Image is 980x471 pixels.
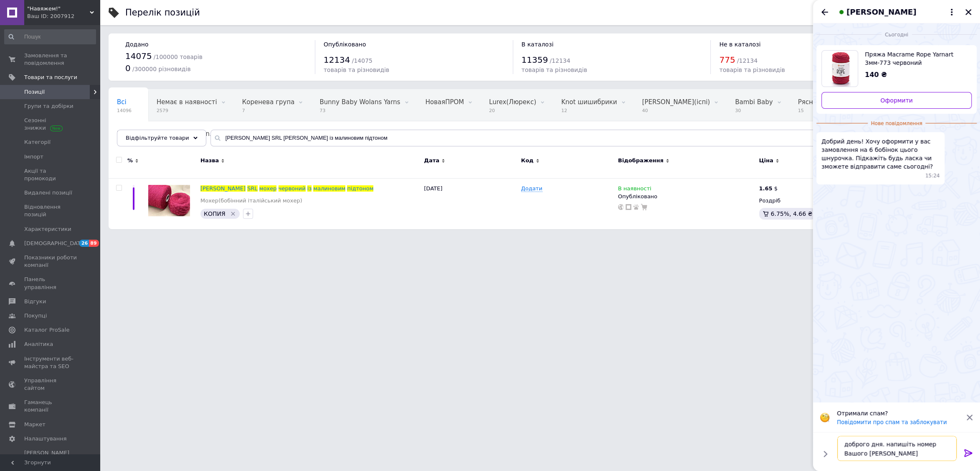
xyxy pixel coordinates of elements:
span: Налаштування [24,435,67,443]
span: 11359 [522,55,548,65]
span: 14096 [117,108,132,114]
input: Пошук по назві позиції, артикулу і пошуковим запитам [210,130,963,146]
span: Управління сайтом [24,377,77,392]
span: 2579 [157,108,217,114]
img: Riccio SRL мохер червоний із малиновим підтоном [148,185,190,216]
span: Групи та добірки [24,102,73,110]
span: Рясна паєтка 2 мм [798,98,859,106]
div: Роздріб [759,197,857,205]
div: $ [759,185,778,192]
span: 26 [79,240,89,247]
span: / 14075 [352,57,372,64]
span: товарів та різновидів [719,67,785,73]
div: Намистина на котоні Infinity Yarn [109,121,232,153]
span: % [127,157,133,164]
span: Покупці [24,312,47,320]
span: Акції та промокоди [24,167,77,182]
span: із [307,185,312,192]
span: SRL [247,185,258,192]
span: 30 [735,108,772,114]
span: Замовлення та повідомлення [24,52,77,67]
span: Додано [125,41,148,48]
span: Додати [521,185,542,192]
button: Показати кнопки [820,448,831,459]
span: В каталозі [522,41,554,48]
span: 12 [561,108,617,114]
span: 12134 [324,55,350,65]
span: [DEMOGRAPHIC_DATA] [24,240,86,247]
img: 6661453784_w60_h60_pryazha-macrame-rope.jpg [829,51,851,87]
span: Каталог ProSale [24,326,69,334]
button: Назад [820,7,830,17]
span: 0 [125,63,131,73]
span: Не в каталозі [719,41,760,48]
a: Переглянути товар [821,50,972,87]
span: / 12134 [550,57,570,64]
span: 140 ₴ [865,71,887,79]
span: Панель управління [24,276,77,291]
span: [PERSON_NAME] на котоні In... [117,130,215,138]
img: :face_with_monocle: [820,412,830,422]
div: [DATE] [422,179,519,229]
span: Відфільтруйте товари [126,135,189,141]
a: Оформити [821,92,972,109]
span: [PERSON_NAME](іспі) [642,98,710,106]
span: Відображення [618,157,663,164]
a: Мохер(бобінний італійський мохер) [200,197,302,205]
span: КОПИЯ [204,210,225,217]
span: / 12134 [737,57,757,64]
div: 12.08.2025 [816,30,977,38]
button: [PERSON_NAME] [836,7,957,18]
span: 20 [489,108,536,114]
span: червоний [279,185,306,192]
span: Ціна [759,157,773,164]
span: 6.75%, 4.66 ₴ [771,210,813,217]
textarea: доброго дня. напишіть номер Вашого [PERSON_NAME] [837,436,957,461]
span: Позиції [24,88,45,96]
span: Всі [117,98,127,106]
b: 1.65 [759,185,772,192]
svg: Видалити мітку [230,210,236,217]
span: [PERSON_NAME] [200,185,246,192]
span: [PERSON_NAME] [846,7,916,18]
span: Добрий день! Хочу оформити у вас замовлення на 6 бобінок цього шнурочка. Підкажіть будь ласка чи ... [821,137,939,171]
span: Пряжа Macrame Rope Yarnart 3мм-773 червоний [865,50,965,67]
span: малиновим [313,185,345,192]
span: товарів та різновидів [522,67,587,73]
p: Отримали спам? [837,409,961,417]
span: Код [521,157,534,164]
span: / 100000 товарів [154,54,203,60]
span: 7 [242,108,295,114]
span: 40 [642,108,710,114]
span: Lurex(Люрекс) [489,98,536,106]
input: Пошук [4,29,96,44]
a: [PERSON_NAME]SRLмохерчервонийізмалиновимпідтоном [200,185,373,192]
span: Відгуки [24,298,46,305]
span: Bunny Baby Wolans Yarns [319,98,400,106]
span: Knot шишибрики [561,98,617,106]
span: Опубліковано [324,41,366,48]
span: Bambi Baby [735,98,772,106]
span: Показники роботи компанії [24,254,77,269]
span: підтоном [347,185,373,192]
span: 73 [319,108,400,114]
span: Маркет [24,421,46,428]
div: Перелік позицій [125,8,200,17]
span: Імпорт [24,153,43,161]
button: Повідомити про спам та заблокувати [837,419,947,425]
span: Інструменти веб-майстра та SEO [24,355,77,370]
span: 89 [89,240,99,247]
div: Опубліковано [618,193,755,200]
span: мохер [259,185,277,192]
span: В наявності [618,185,651,194]
span: 14075 [125,51,152,61]
span: Нове повідомлення [868,120,926,127]
span: 775 [719,55,735,65]
span: Коренева група [242,98,295,106]
span: 15:24 12.08.2025 [925,172,940,179]
span: Аналітика [24,340,53,348]
button: Закрити [963,7,973,17]
span: / 300000 різновидів [132,66,191,72]
span: Назва [200,157,219,164]
span: НоваяПРОМ [425,98,464,106]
